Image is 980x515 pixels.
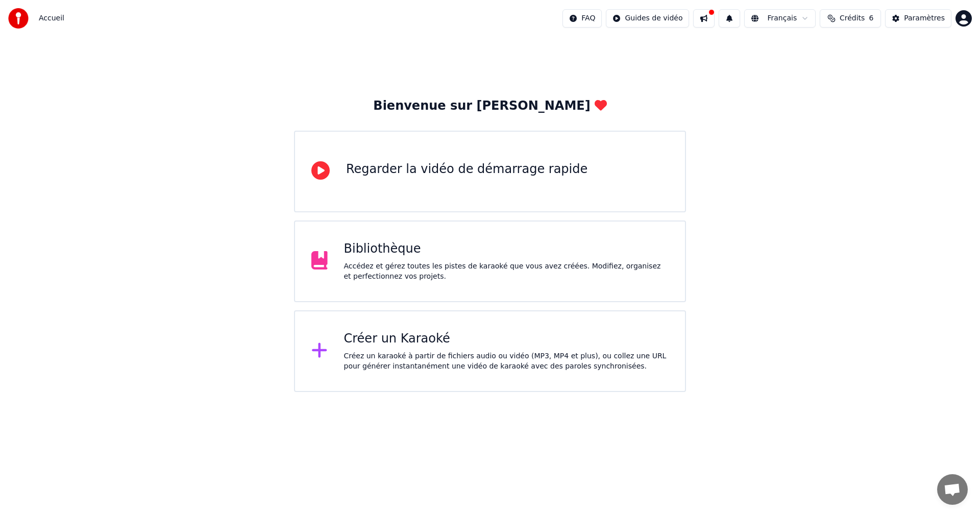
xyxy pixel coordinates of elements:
button: Guides de vidéo [606,9,689,28]
div: Créez un karaoké à partir de fichiers audio ou vidéo (MP3, MP4 et plus), ou collez une URL pour g... [344,351,669,372]
div: Regarder la vidéo de démarrage rapide [346,161,587,178]
div: Créer un Karaoké [344,331,669,347]
span: 6 [869,13,873,23]
span: Crédits [840,13,865,23]
button: Crédits6 [820,9,881,28]
div: Bienvenue sur [PERSON_NAME] [373,98,606,114]
button: FAQ [562,9,602,28]
a: Ouvrir le chat [937,474,968,505]
div: Accédez et gérez toutes les pistes de karaoké que vous avez créées. Modifiez, organisez et perfec... [344,261,669,282]
span: Accueil [39,13,64,23]
div: Bibliothèque [344,241,669,257]
button: Paramètres [885,9,951,28]
div: Paramètres [904,13,945,23]
img: youka [8,8,29,29]
nav: breadcrumb [39,13,64,23]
